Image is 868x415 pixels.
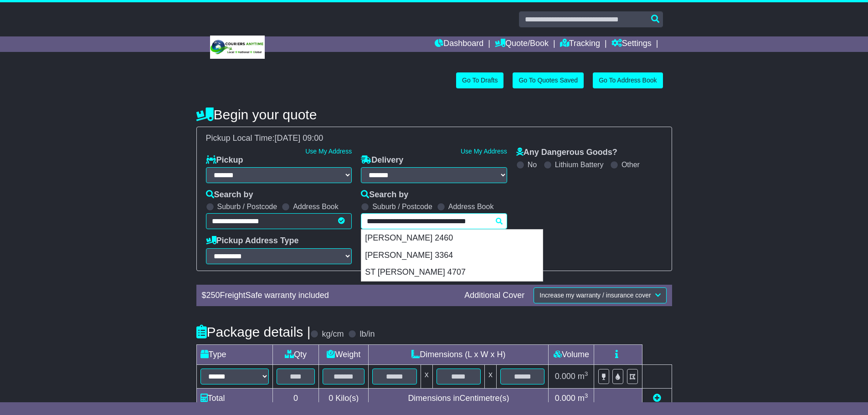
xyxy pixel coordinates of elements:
[196,388,272,408] td: Total
[196,107,672,122] h4: Begin your quote
[485,364,497,388] td: x
[196,324,311,339] h4: Package details |
[549,344,594,364] td: Volume
[516,148,617,158] label: Any Dangerous Goods?
[539,292,651,299] span: Increase my warranty / insurance cover
[585,392,588,399] sup: 3
[322,329,344,339] label: kg/cm
[621,160,640,169] label: Other
[593,72,663,88] a: Go To Address Book
[448,202,494,211] label: Address Book
[528,160,537,169] label: No
[435,36,483,52] a: Dashboard
[361,190,408,200] label: Search by
[513,72,584,88] a: Go To Quotes Saved
[495,36,549,52] a: Quote/Book
[361,155,403,165] label: Delivery
[272,388,319,408] td: 0
[653,394,661,403] a: Add new item
[369,388,549,408] td: Dimensions in Centimetre(s)
[361,264,543,281] div: ST [PERSON_NAME] 4707
[197,291,460,301] div: $ FreightSafe warranty included
[611,36,652,52] a: Settings
[319,388,369,408] td: Kilo(s)
[275,133,324,143] span: [DATE] 09:00
[206,190,253,200] label: Search by
[372,202,432,211] label: Suburb / Postcode
[272,344,319,364] td: Qty
[196,344,272,364] td: Type
[293,202,339,211] label: Address Book
[585,370,588,377] sup: 3
[201,133,667,143] div: Pickup Local Time:
[361,247,543,264] div: [PERSON_NAME] 3364
[578,394,588,403] span: m
[534,287,666,303] button: Increase my warranty / insurance cover
[206,236,299,246] label: Pickup Address Type
[360,329,375,339] label: lb/in
[206,291,220,300] span: 250
[329,394,333,403] span: 0
[369,344,549,364] td: Dimensions (L x W x H)
[555,372,575,381] span: 0.000
[210,36,265,59] img: Couriers Anytime Pty Ltd
[305,148,352,155] a: Use My Address
[456,72,503,88] a: Go To Drafts
[578,372,588,381] span: m
[421,364,432,388] td: x
[560,36,600,52] a: Tracking
[460,291,529,301] div: Additional Cover
[555,394,575,403] span: 0.000
[206,155,243,165] label: Pickup
[217,202,277,211] label: Suburb / Postcode
[555,160,604,169] label: Lithium Battery
[461,148,507,155] a: Use My Address
[319,344,369,364] td: Weight
[361,230,543,247] div: [PERSON_NAME] 2460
